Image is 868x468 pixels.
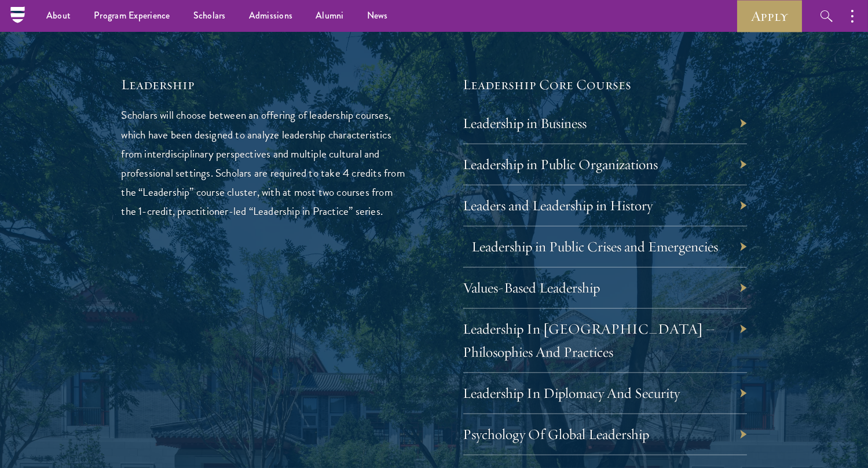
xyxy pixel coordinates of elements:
h5: Leadership Core Courses [463,75,747,94]
p: Scholars will choose between an offering of leadership courses, which have been designed to analy... [122,105,405,220]
a: Leadership In Diplomacy And Security [463,384,680,402]
a: Leaders and Leadership in History [463,196,653,214]
h5: Leadership [122,75,405,94]
a: Psychology Of Global Leadership [463,425,650,443]
a: Leadership in Public Crises and Emergencies [472,237,719,255]
a: Values-Based Leadership [463,279,600,297]
a: Leadership In [GEOGRAPHIC_DATA] – Philosophies And Practices [463,320,716,361]
a: Leadership in Business [463,114,587,132]
a: Leadership in Public Organizations [463,155,658,173]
